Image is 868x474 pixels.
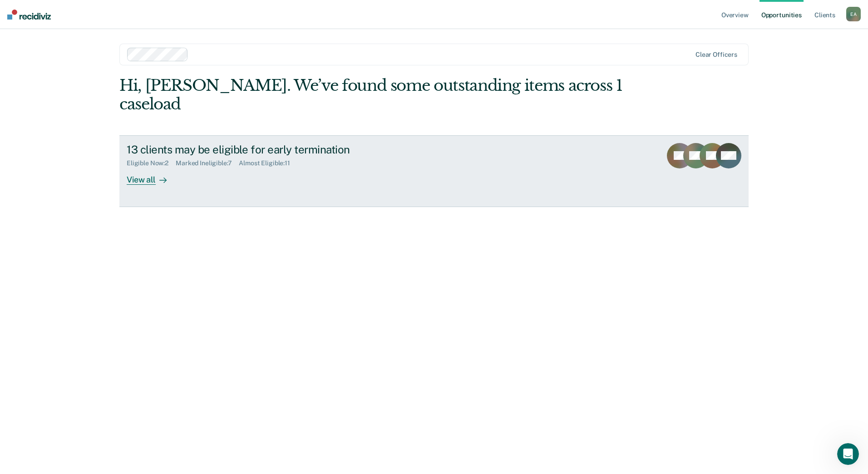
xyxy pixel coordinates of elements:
[846,7,861,21] div: E A
[837,443,859,465] iframe: Intercom live chat
[127,143,445,156] div: 13 clients may be eligible for early termination
[239,159,297,167] div: Almost Eligible : 11
[846,7,861,21] button: EA
[176,159,239,167] div: Marked Ineligible : 7
[7,10,51,20] img: Recidiviz
[127,167,178,185] div: View all
[695,51,737,59] div: Clear officers
[119,135,749,207] a: 13 clients may be eligible for early terminationEligible Now:2Marked Ineligible:7Almost Eligible:...
[119,76,623,114] div: Hi, [PERSON_NAME]. We’ve found some outstanding items across 1 caseload
[127,159,176,167] div: Eligible Now : 2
